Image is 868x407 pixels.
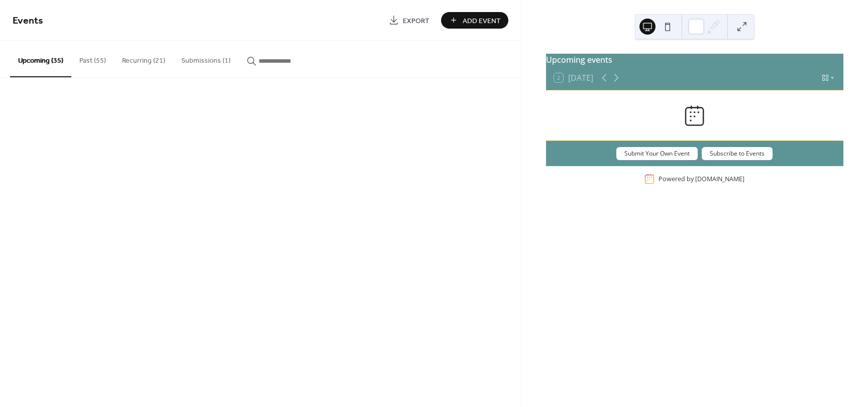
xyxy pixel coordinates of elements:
a: Export [381,12,437,29]
button: Subscribe to Events [702,147,773,160]
button: Submit Your Own Event [616,147,698,160]
span: Add Event [463,16,501,26]
a: [DOMAIN_NAME] [695,175,744,183]
button: Recurring (21) [114,41,173,76]
div: Upcoming events [546,54,843,66]
span: Events [13,11,43,31]
span: Export [403,16,429,26]
button: Upcoming (35) [10,41,71,77]
button: Add Event [441,12,508,29]
button: Past (55) [71,41,114,76]
div: Powered by [659,175,744,183]
button: Submissions (1) [173,41,239,76]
